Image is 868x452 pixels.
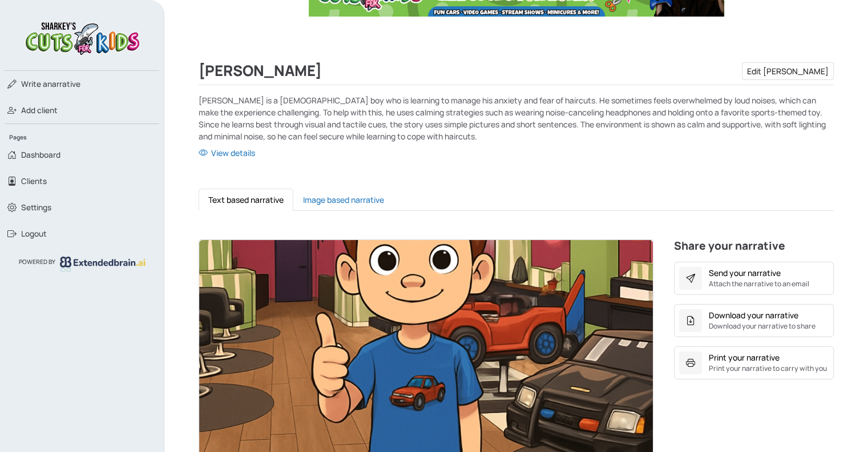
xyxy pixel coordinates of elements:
[709,279,809,289] small: Attach the narrative to an email
[709,351,780,363] div: Print your narrative
[199,94,834,142] p: [PERSON_NAME] is a [DEMOGRAPHIC_DATA] boy who is learning to manage his anxiety and fear of hairc...
[21,202,51,213] span: Settings
[21,175,47,187] span: Clients
[199,62,834,80] div: [PERSON_NAME]
[199,189,293,211] button: Text based narrative
[674,304,834,337] button: Download your narrativeDownload your narrative to share
[22,18,142,57] img: logo
[742,62,834,80] a: Edit [PERSON_NAME]
[293,189,394,211] button: Image based narrative
[674,239,834,257] h4: Share your narrative
[21,149,60,161] span: Dashboard
[709,363,827,374] small: Print your narrative to carry with you
[674,262,834,295] button: Send your narrativeAttach the narrative to an email
[21,228,47,239] span: Logout
[709,309,798,321] div: Download your narrative
[21,105,58,116] span: Add client
[60,257,146,271] img: logo
[709,267,781,279] div: Send your narrative
[21,79,47,89] span: Write a
[709,321,815,331] small: Download your narrative to share
[199,147,834,159] a: View details
[674,346,834,379] button: Print your narrativePrint your narrative to carry with you
[21,78,80,90] span: narrative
